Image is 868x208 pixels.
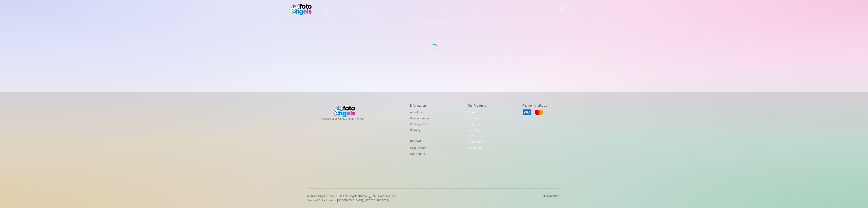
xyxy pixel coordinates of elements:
img: /fa1 [289,2,314,15]
span: In cooperation with [321,117,374,120]
a: User agreement [410,115,432,121]
p: Merchant Outlet Location [GEOGRAPHIC_DATA], [STREET_ADDRESS] [307,199,396,202]
a: Calendars [468,145,486,151]
p: © 2025 All Rights reserved. , [307,194,396,198]
a: All products [416,17,452,29]
a: Photo prints [468,139,486,145]
h5: Payment methods [522,103,547,108]
a: Keychains [468,115,486,121]
a: Visa [522,108,532,117]
h5: Our products [468,103,486,108]
a: Sets [468,133,486,139]
a: Help Center [410,145,432,151]
a: Mastercard [534,108,544,117]
a: About us [410,109,432,115]
a: [DOMAIN_NAME] [343,117,374,120]
a: Delivery [410,127,432,133]
p: 20250819.0915 [543,194,561,202]
h5: Support [410,139,432,143]
a: Magnets [468,121,486,127]
a: Contact us [410,151,432,157]
h5: Information [410,103,432,108]
a: Privacy policy [410,121,432,127]
span: SIA Foto Angels, [DOMAIN_NAME]. 40103901591 [339,195,396,198]
a: Souvenirs [468,127,486,133]
a: Mugs [468,109,486,115]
